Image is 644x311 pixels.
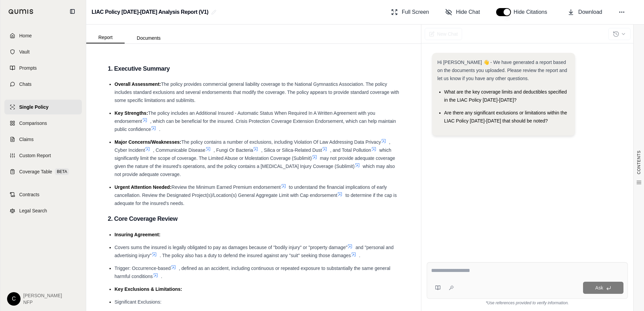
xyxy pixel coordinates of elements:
a: Single Policy [4,100,82,114]
span: Coverage Table [19,168,52,175]
span: What are the key coverage limits and deductibles specified in the LIAC Policy [DATE]-[DATE]? [444,89,567,103]
span: Insuring Agreement: [115,232,160,237]
span: Major Concerns/Weaknesses: [115,139,181,145]
span: , which can be beneficial for the insured. Crisis Protection Coverage Extension Endorsement, whic... [115,118,396,132]
span: . [159,127,160,132]
span: Urgent Attention Needed: [115,184,171,190]
span: Covers sums the insured is legally obligated to pay as damages because of "bodily injury" or "pro... [115,245,347,250]
span: Vault [19,48,30,55]
img: Qumis Logo [8,9,34,14]
a: Chats [4,77,82,92]
span: , defined as an accident, including continuous or repeated exposure to substantially the same gen... [115,266,390,279]
span: [PERSON_NAME] [23,292,62,299]
span: Ask [595,285,603,290]
span: Chats [19,81,32,88]
span: Trigger: Occurrence-based [115,266,171,271]
span: BETA [55,168,69,175]
span: Download [578,8,602,16]
button: Hide Chat [443,5,483,19]
a: Prompts [4,61,82,75]
button: Ask [583,282,623,294]
span: , and Total Pollution [330,147,371,153]
span: Full Screen [402,8,429,16]
span: Custom Report [19,152,51,159]
span: . [161,274,162,279]
span: Key Exclusions & Limitations: [115,286,182,292]
span: which significantly limit the scope of coverage. The Limited Abuse or Molestation Coverage (Subli... [115,147,391,161]
div: *Use references provided to verify information. [427,299,628,306]
span: . [359,253,360,258]
span: Home [19,32,32,39]
span: The policy includes an Additional Insured - Automatic Status When Required In A Written Agreement... [115,110,375,124]
span: Overall Assessment: [115,81,161,87]
span: Are there any significant exclusions or limitations within the LIAC Policy [DATE]-[DATE] that sho... [444,110,567,124]
a: Coverage TableBETA [4,164,82,179]
button: Documents [125,33,173,43]
span: The policy contains a number of exclusions, including Violation Of Law Addressing Data Privacy [181,139,381,145]
button: Collapse sidebar [67,6,78,17]
span: and "personal and advertising injury" [115,245,394,258]
a: Comparisons [4,116,82,131]
span: Significant Exclusions: [115,299,161,305]
span: CONTENTS [636,150,642,174]
a: Custom Report [4,148,82,163]
span: , Silica or Silica-Related Dust [261,147,322,153]
button: Download [565,5,605,19]
a: Vault [4,44,82,59]
span: Prompts [19,65,37,71]
a: Contracts [4,187,82,202]
span: , Fungi Or Bacteria [214,147,253,153]
span: Key Strengths: [115,110,148,116]
span: Hi [PERSON_NAME] 👋 - We have generated a report based on the documents you uploaded. Please revie... [438,60,567,81]
span: Hide Citations [514,8,551,16]
span: The policy provides commercial general liability coverage to the National Gymnastics Association.... [115,81,399,103]
span: Single Policy [19,104,49,110]
span: . The policy also has a duty to defend the insured against any "suit" seeking those damages [160,253,351,258]
span: NFP [23,299,62,306]
h3: 1. Executive Summary [108,63,399,75]
span: Claims [19,136,34,143]
span: , Communicable Disease [153,147,205,153]
span: Hide Chat [456,8,480,16]
span: Review the Minimum Earned Premium endorsement [171,184,281,190]
a: Claims [4,132,82,147]
button: Full Screen [388,5,432,19]
span: Legal Search [19,207,47,214]
span: Contracts [19,191,39,198]
span: Comparisons [19,120,47,127]
h3: 2. Core Coverage Review [108,213,399,225]
div: C [7,292,21,306]
a: Home [4,28,82,43]
a: Legal Search [4,203,82,218]
h2: LIAC Policy [DATE]-[DATE] Analysis Report (V1) [92,6,208,18]
button: Report [86,32,125,43]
